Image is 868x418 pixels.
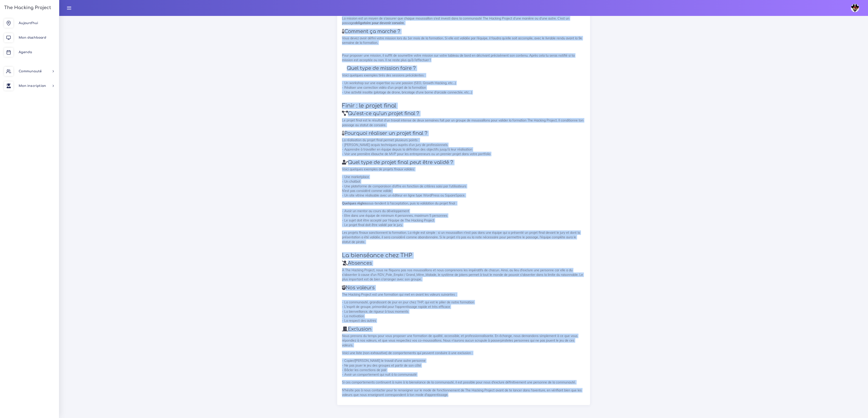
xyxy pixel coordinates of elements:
h2: La bienséance chez THP [342,247,585,259]
p: - Avoir un mentor au cours du développement - Etre dans une équipe de minimum 4 personnes, maximu... [342,209,585,227]
h3: Comment ça marche ? [342,29,585,34]
h3: The Hacking Project [3,5,51,10]
span: Mon dashboard [19,36,46,39]
p: Voici une liste (non-exhaustive) de comportements qui peuvent conduire à une exclusion : [342,351,585,355]
p: The Hacking Project est une formation qui met en avant les valeurs suivantes : [342,292,585,297]
b: obligatoire pour devenir corsaire [354,21,404,25]
p: Nous prenons du temps pour vous proposer une formation de qualité, accessible, et professionnalis... [342,334,585,347]
p: N'hésite pas à nous contacter pour te renseigner sur le mode de fonctionnement de The Hacking Pro... [342,388,585,397]
span: Mon inscription [19,84,46,88]
p: À The Hacking Project, nous ne fliquons pas nos moussaillons et nous comprenons les impératifs de... [342,268,585,282]
p: La mission est un moyen de s’assurer que chaque moussaillon s’est investi dans la communauté The ... [342,16,585,25]
p: La réalisation du projet final permet plusieurs points : - [PERSON_NAME] acquis techniques auprès... [342,138,585,156]
p: Vous devez avoir défini votre mission lors du 1er mois de la formation. Si elle est validée par l... [342,36,585,45]
p: Voici quelques exemples tirés des sessions précédentes : [342,73,585,78]
p: - Un workshop sur une expertise ou une passion (SEO, Growth Hacking, etc…) - Réaliser une correct... [342,81,585,95]
img: avatar [851,4,859,12]
h3: Qu’est-ce qu’un projet final ? [342,111,585,116]
p: Le projet final est le résultat d’un travail intense de deux semaines fait par un groupe de mouss... [342,118,585,127]
p: - Copier/[PERSON_NAME] le travail d'une autre personne - Ne pas jouer le jeu des groupes et parti... [342,358,585,377]
i: pirate [501,338,509,342]
span: Agenda [19,50,32,54]
p: - La communauté, grandissant de jour en jour chez THP, qui est le pilier de notre formation - L'e... [342,300,585,323]
h3: Absences [342,260,585,266]
h3: Nos valeurs [342,285,585,291]
p: - Une marketplace - Un chatbot - Une plateforme de comparaison d’offre en fonction de critères sa... [342,175,585,198]
h3: Quel type de projet final peut être validé ? [342,160,585,165]
p: Pour proposer une mission, il suffit de soumettre votre mission sur votre tableau de bord en décr... [342,48,585,63]
b: Quelques règles [342,201,367,205]
p: Les projets finaux sanctionnent la formation. La règle est simple : si un moussaillon n'est pas d... [342,230,585,244]
h3: Pourquoi réaliser un projet final ? [342,131,585,136]
h3: Quel type de mission faire ? [342,65,585,71]
p: sous-tendent à l'acceptation, puis la validation du projet final : [342,201,585,206]
span: Communauté [19,70,42,73]
h2: Finir : le projet final [342,98,585,109]
p: Si ces comportements continuent à nuire à la bienséance de la communauté, il est possible pour no... [342,380,585,385]
span: Aujourd'hui [19,21,38,25]
h3: Exclusion [342,326,585,332]
p: Voici quelques exemples de projets finaux valides: [342,167,585,171]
